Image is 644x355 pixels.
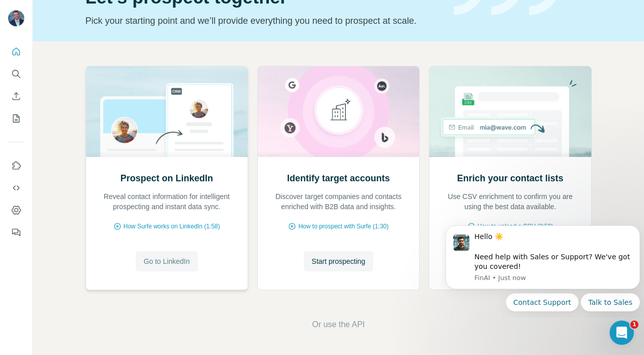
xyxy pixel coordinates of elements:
button: Quick start [8,43,24,61]
p: Discover target companies and contacts enriched with B2B data and insights. [268,191,409,212]
p: Reveal contact information for intelligent prospecting and instant data sync. [96,191,237,212]
span: Go to LinkedIn [144,256,190,266]
span: 1 [630,321,638,329]
img: Prospect on LinkedIn [86,66,248,157]
p: Use CSV enrichment to confirm you are using the best data available. [439,191,581,212]
img: Enrich your contact lists [429,66,591,157]
iframe: Intercom notifications message [441,216,644,318]
button: Go to LinkedIn [136,251,198,271]
button: Search [8,65,24,83]
button: Use Surfe API [8,179,24,197]
h2: Prospect on LinkedIn [120,171,213,185]
span: Start prospecting [312,256,366,266]
p: Pick your starting point and we’ll provide everything you need to prospect at scale. [86,14,441,28]
button: My lists [8,109,24,128]
h2: Identify target accounts [287,171,390,185]
iframe: Intercom live chat [610,321,634,345]
img: Identify target accounts [257,66,420,157]
button: Start prospecting [304,251,374,271]
button: Feedback [8,223,24,242]
h2: Enrich your contact lists [457,171,563,185]
button: Dashboard [8,201,24,219]
span: How to prospect with Surfe (1:30) [298,222,388,231]
img: Avatar [8,10,24,26]
button: Use Surfe on LinkedIn [8,156,24,175]
button: Or use the API [312,319,365,331]
span: How Surfe works on LinkedIn (1:58) [124,222,220,231]
button: Enrich CSV [8,87,24,105]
